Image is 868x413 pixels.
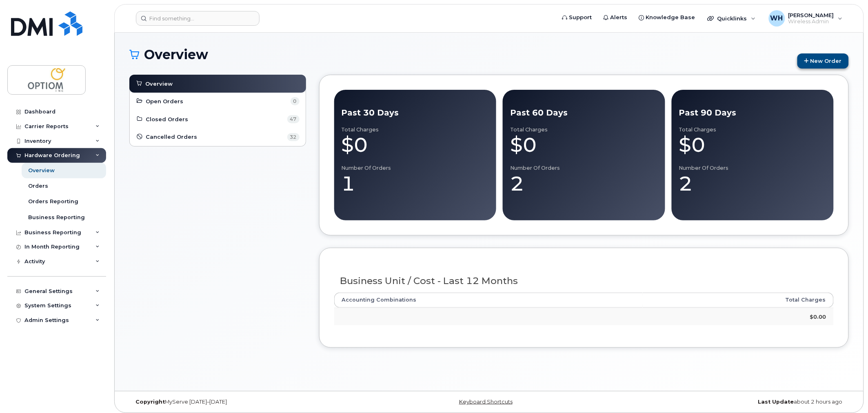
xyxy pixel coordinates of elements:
[334,293,643,307] th: Accounting Combinations
[679,133,826,157] div: $0
[679,171,826,196] div: 2
[135,399,165,405] strong: Copyright
[679,107,826,119] div: Past 90 Days
[287,115,300,123] span: 47
[459,399,513,405] a: Keyboard Shortcuts
[510,171,657,196] div: 2
[342,133,489,157] div: $0
[129,399,369,405] div: MyServe [DATE]–[DATE]
[342,127,489,133] div: Total Charges
[287,133,300,141] span: 32
[758,399,794,405] strong: Last Update
[609,399,849,405] div: about 2 hours ago
[342,165,489,171] div: Number of Orders
[643,293,834,307] th: Total Charges
[136,132,300,142] a: Cancelled Orders 32
[136,114,300,124] a: Closed Orders 47
[810,313,826,320] strong: $0.00
[679,165,826,171] div: Number of Orders
[342,171,489,196] div: 1
[342,107,489,119] div: Past 30 Days
[136,96,300,106] a: Open Orders 0
[146,133,198,141] span: Cancelled Orders
[146,98,184,105] span: Open Orders
[679,127,826,133] div: Total Charges
[340,276,828,286] h3: Business Unit / Cost - Last 12 Months
[797,53,849,69] a: New Order
[146,80,173,88] span: Overview
[146,115,189,123] span: Closed Orders
[291,97,300,105] span: 0
[510,165,657,171] div: Number of Orders
[510,133,657,157] div: $0
[135,79,300,89] a: Overview
[510,107,657,119] div: Past 60 Days
[510,127,657,133] div: Total Charges
[129,47,793,62] h1: Overview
